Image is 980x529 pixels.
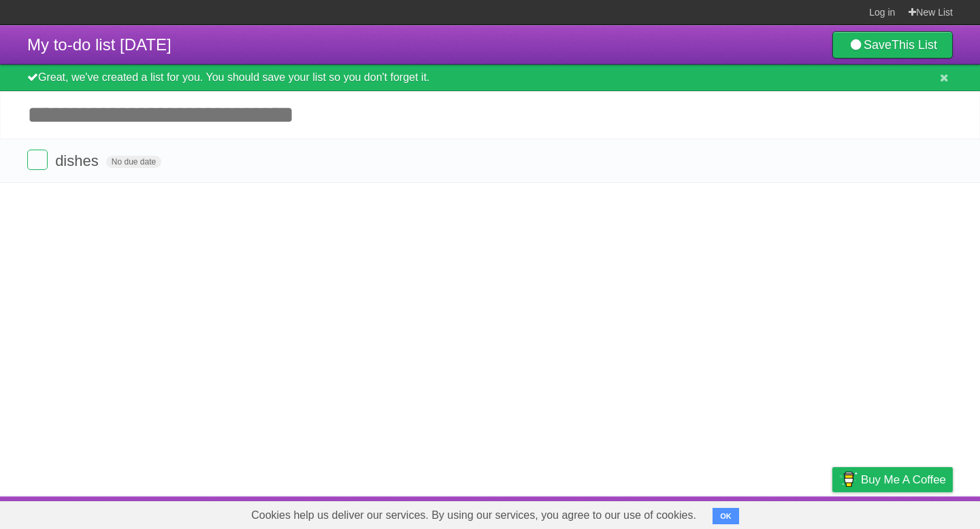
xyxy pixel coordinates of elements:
[106,156,161,168] span: No due date
[832,31,953,58] a: SaveThis List
[839,468,857,491] img: Buy me a coffee
[238,502,710,529] span: Cookies help us deliver our services. By using our services, you agree to our use of cookies.
[651,500,680,526] a: About
[768,500,798,526] a: Terms
[27,150,48,170] label: Done
[27,35,171,54] span: My to-do list [DATE]
[892,38,937,52] b: This List
[815,500,850,526] a: Privacy
[861,468,946,492] span: Buy me a coffee
[867,500,953,526] a: Suggest a feature
[713,508,739,524] button: OK
[696,500,751,526] a: Developers
[55,152,102,169] span: dishes
[832,467,953,492] a: Buy me a coffee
